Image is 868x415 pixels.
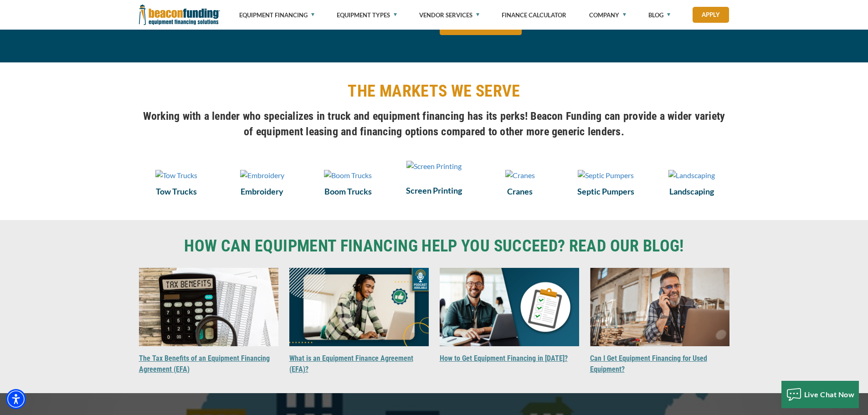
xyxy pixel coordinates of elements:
[590,354,707,374] a: Can I Get Equipment Financing for Used Equipment?
[311,185,386,197] a: Boom Trucks
[483,185,558,197] a: Cranes
[654,169,729,181] a: Landscaping
[654,185,729,197] a: Landscaping
[139,238,729,254] a: HOW CAN EQUIPMENT FINANCING HELP YOU SUCCEED? READ OUR BLOG!
[139,268,278,346] img: The Tax Benefits of an Equipment Financing Agreement (EFA)
[289,354,413,374] a: What is an Equipment Finance Agreement (EFA)?
[578,170,634,181] img: Septic Pumpers
[483,169,558,181] a: Cranes
[139,169,214,181] a: Tow Trucks
[406,161,462,172] img: Screen Printing
[804,390,855,399] span: Live Chat Now
[240,170,284,181] img: Embroidery
[155,170,197,181] img: Tow Trucks
[396,169,472,180] a: Screen Printing
[139,354,270,374] a: The Tax Benefits of an Equipment Financing Agreement (EFA)
[781,381,859,408] button: Live Chat Now
[693,7,729,23] a: Apply
[225,169,300,181] a: Embroidery
[396,184,472,196] a: Screen Printing
[440,354,568,363] a: How to Get Equipment Financing in [DATE]?
[568,185,643,197] a: Septic Pumpers
[225,185,300,197] a: Embroidery
[6,389,26,409] div: Accessibility Menu
[568,169,643,181] a: Septic Pumpers
[668,170,715,181] img: Landscaping
[324,170,372,181] img: Boom Trucks
[139,81,729,102] h2: THE MARKETS WE SERVE
[505,170,535,181] img: Cranes
[590,268,729,346] img: Can I Get Equipment Financing for Used Equipment?
[289,268,429,346] img: What is an Equipment Finance Agreement (EFA)?
[139,185,214,197] a: Tow Trucks
[139,108,729,139] h4: Working with a lender who specializes in truck and equipment financing has its perks! Beacon Fund...
[311,169,386,181] a: Boom Trucks
[440,268,579,346] img: How to Get Equipment Financing in 2025?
